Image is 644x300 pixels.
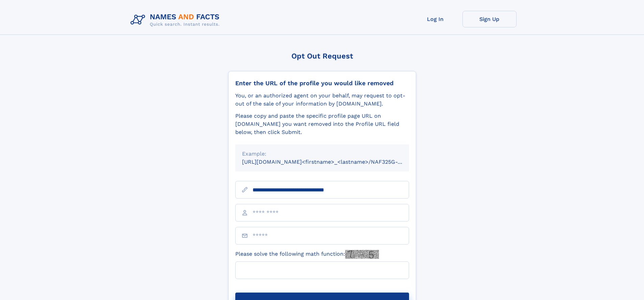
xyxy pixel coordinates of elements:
a: Log In [408,11,462,27]
small: [URL][DOMAIN_NAME]<firstname>_<lastname>/NAF325G-xxxxxxxx [242,159,422,165]
div: You, or an authorized agent on your behalf, may request to opt-out of the sale of your informatio... [235,92,409,108]
label: Please solve the following math function: [235,250,379,259]
div: Example: [242,150,402,158]
div: Please copy and paste the specific profile page URL on [DOMAIN_NAME] you want removed into the Pr... [235,112,409,136]
div: Enter the URL of the profile you would like removed [235,79,409,87]
a: Sign Up [462,11,517,27]
img: Logo Names and Facts [128,11,225,29]
div: Opt Out Request [228,52,416,60]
